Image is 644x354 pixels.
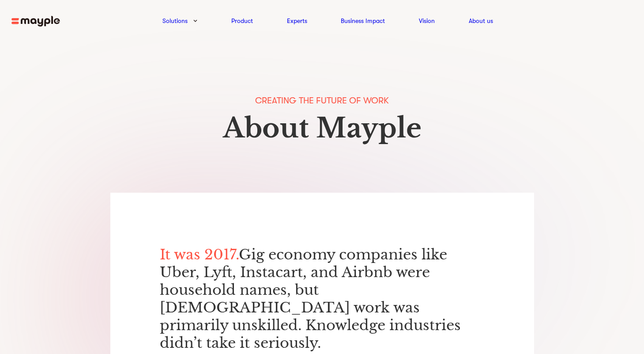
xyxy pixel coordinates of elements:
[231,15,253,26] a: Product
[160,246,239,263] span: It was 2017.
[469,15,493,26] a: About us
[11,16,60,27] img: mayple-logo
[341,15,385,26] a: Business Impact
[193,19,197,22] img: arrow-down
[419,15,435,26] a: Vision
[287,15,307,26] a: Experts
[162,15,188,26] a: Solutions
[160,246,485,352] p: Gig economy companies like Uber, Lyft, Instacart, and Airbnb were household names, but [DEMOGRAPH...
